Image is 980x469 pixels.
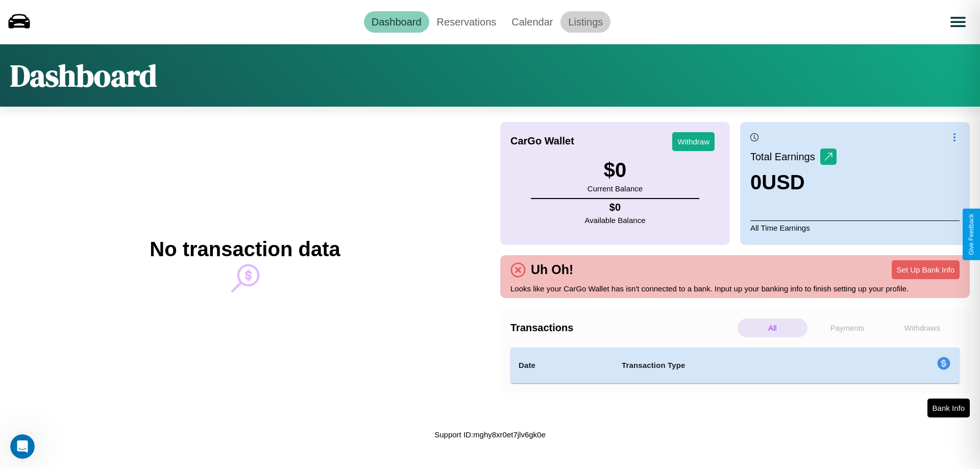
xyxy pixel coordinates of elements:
p: Available Balance [585,213,646,227]
h4: Uh Oh! [526,262,578,277]
p: Looks like your CarGo Wallet has isn't connected to a bank. Input up your banking info to finish ... [510,282,960,295]
iframe: Intercom live chat [10,434,35,459]
a: Listings [560,11,610,33]
a: Calendar [504,11,560,33]
h3: 0 USD [750,171,837,194]
h4: Date [519,359,605,372]
p: Total Earnings [750,147,820,166]
p: Payments [813,318,883,337]
h2: No transaction data [150,238,340,261]
h4: CarGo Wallet [510,135,574,147]
h3: $ 0 [587,159,643,182]
a: Dashboard [364,11,429,33]
h4: $ 0 [585,202,646,213]
h4: Transactions [510,322,735,334]
table: simple table [510,348,960,383]
p: Support ID: mghy8xr0et7jlv6gk0e [434,428,546,441]
p: Withdraws [887,318,957,337]
button: Bank Info [927,399,970,417]
h4: Transaction Type [622,359,853,372]
button: Set Up Bank Info [892,260,960,279]
p: Current Balance [587,182,643,195]
h1: Dashboard [10,55,157,96]
a: Reservations [429,11,504,33]
div: Give Feedback [968,214,975,255]
button: Withdraw [672,132,715,151]
p: All Time Earnings [750,220,960,235]
button: Open menu [944,8,972,36]
p: All [738,318,807,337]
